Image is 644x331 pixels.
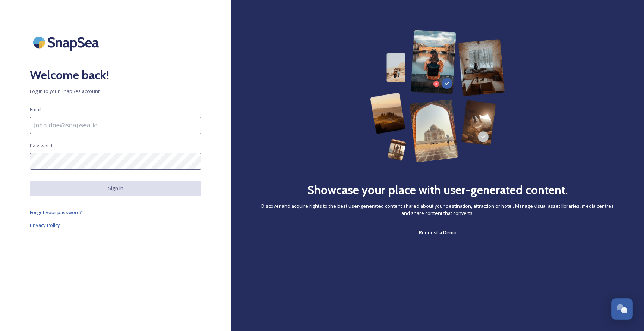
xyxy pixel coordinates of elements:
a: Forgot your password? [30,208,201,217]
span: Request a Demo [419,229,457,236]
span: Email [30,106,41,113]
img: SnapSea Logo [30,30,104,55]
button: Open Chat [611,298,633,320]
span: Password [30,142,52,149]
button: Sign in [30,181,201,196]
span: Forgot your password? [30,209,82,216]
a: Privacy Policy [30,221,201,229]
h2: Showcase your place with user-generated content. [307,181,568,199]
span: Log in to your SnapSea account [30,88,201,95]
h2: Welcome back! [30,66,201,84]
span: Privacy Policy [30,222,60,228]
a: Request a Demo [419,228,457,237]
span: Discover and acquire rights to the best user-generated content shared about your destination, att... [261,203,614,217]
img: 63b42ca75bacad526042e722_Group%20154-p-800.png [370,30,505,162]
input: john.doe@snapsea.io [30,117,201,134]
